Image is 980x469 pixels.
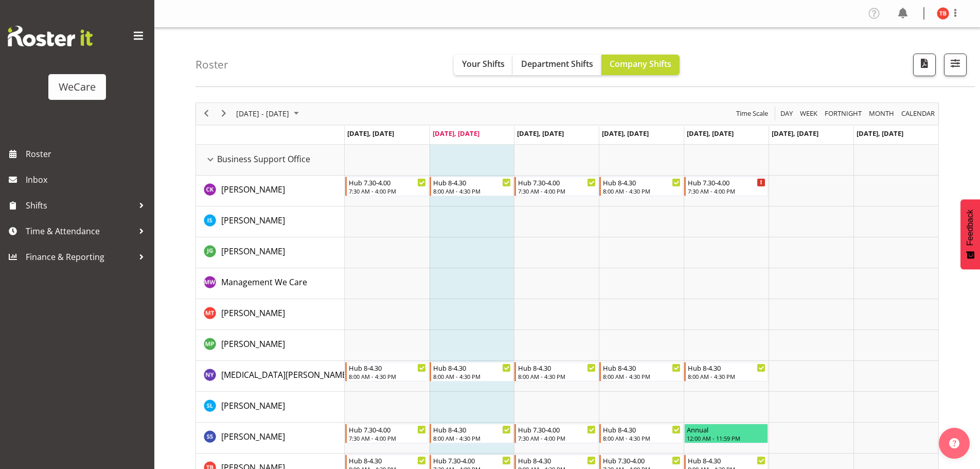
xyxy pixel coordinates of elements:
[514,424,598,443] div: Savita Savita"s event - Hub 7.30-4.00 Begin From Wednesday, October 8, 2025 at 7:30:00 AM GMT+13:...
[610,58,671,70] span: Company Shifts
[799,107,818,120] span: Week
[26,249,134,265] span: Finance & Reporting
[779,107,795,120] button: Timeline Day
[433,372,511,380] div: 8:00 AM - 4:30 PM
[433,177,511,187] div: Hub 8-4.30
[798,107,819,120] button: Timeline Week
[601,55,680,75] button: Company Shifts
[433,424,511,435] div: Hub 8-4.30
[345,362,429,381] div: Nikita Yates"s event - Hub 8-4.30 Begin From Monday, October 6, 2025 at 8:00:00 AM GMT+13:00 Ends...
[349,187,426,195] div: 7:30 AM - 4:00 PM
[462,58,505,70] span: Your Shifts
[599,424,683,443] div: Savita Savita"s event - Hub 8-4.30 Begin From Thursday, October 9, 2025 at 8:00:00 AM GMT+13:00 E...
[196,423,345,454] td: Savita Savita resource
[599,362,683,381] div: Nikita Yates"s event - Hub 8-4.30 Begin From Thursday, October 9, 2025 at 8:00:00 AM GMT+13:00 En...
[196,299,345,330] td: Michelle Thomas resource
[196,330,345,361] td: Millie Pumphrey resource
[735,107,770,120] button: Time Scale
[688,372,765,380] div: 8:00 AM - 4:30 PM
[215,103,233,125] div: next period
[684,177,768,196] div: Chloe Kim"s event - Hub 7.30-4.00 Begin From Friday, October 10, 2025 at 7:30:00 AM GMT+13:00 End...
[900,107,936,120] span: calendar
[521,58,593,70] span: Department Shifts
[349,434,426,442] div: 7:30 AM - 4:00 PM
[349,362,426,373] div: Hub 8-4.30
[513,55,601,75] button: Department Shifts
[868,107,895,120] span: Month
[823,107,864,120] button: Fortnight
[688,177,765,187] div: Hub 7.30-4.00
[688,455,765,465] div: Hub 8-4.30
[900,107,937,120] button: Month
[518,434,596,442] div: 7:30 AM - 4:00 PM
[196,176,345,206] td: Chloe Kim resource
[514,177,598,196] div: Chloe Kim"s event - Hub 7.30-4.00 Begin From Wednesday, October 8, 2025 at 7:30:00 AM GMT+13:00 E...
[198,103,215,125] div: previous period
[196,237,345,268] td: Janine Grundler resource
[518,362,596,373] div: Hub 8-4.30
[217,107,231,120] button: Next
[518,424,596,435] div: Hub 7.30-4.00
[684,424,768,443] div: Savita Savita"s event - Annual Begin From Friday, October 10, 2025 at 12:00:00 AM GMT+13:00 Ends ...
[221,307,285,319] span: [PERSON_NAME]
[937,7,949,20] img: tyla-boyd11707.jpg
[221,215,285,226] span: [PERSON_NAME]
[196,361,345,392] td: Nikita Yates resource
[517,129,564,138] span: [DATE], [DATE]
[433,362,511,373] div: Hub 8-4.30
[221,369,349,381] a: [MEDICAL_DATA][PERSON_NAME]
[233,103,305,125] div: October 06 - 12, 2025
[345,177,429,196] div: Chloe Kim"s event - Hub 7.30-4.00 Begin From Monday, October 6, 2025 at 7:30:00 AM GMT+13:00 Ends...
[684,362,768,381] div: Nikita Yates"s event - Hub 8-4.30 Begin From Friday, October 10, 2025 at 8:00:00 AM GMT+13:00 End...
[518,177,596,187] div: Hub 7.30-4.00
[779,107,794,120] span: Day
[200,107,213,120] button: Previous
[221,338,285,350] span: [PERSON_NAME]
[26,223,134,239] span: Time & Attendance
[913,54,936,76] button: Download a PDF of the roster according to the set date range.
[603,434,681,442] div: 8:00 AM - 4:30 PM
[966,210,975,246] span: Feedback
[221,430,285,443] a: [PERSON_NAME]
[599,177,683,196] div: Chloe Kim"s event - Hub 8-4.30 Begin From Thursday, October 9, 2025 at 8:00:00 AM GMT+13:00 Ends ...
[772,129,818,138] span: [DATE], [DATE]
[221,338,285,350] a: [PERSON_NAME]
[221,399,285,412] a: [PERSON_NAME]
[221,183,285,196] a: [PERSON_NAME]
[26,146,149,162] span: Roster
[221,184,285,195] span: [PERSON_NAME]
[235,107,290,120] span: [DATE] - [DATE]
[430,362,513,381] div: Nikita Yates"s event - Hub 8-4.30 Begin From Tuesday, October 7, 2025 at 8:00:00 AM GMT+13:00 End...
[603,177,681,187] div: Hub 8-4.30
[235,107,304,120] button: October 2025
[26,172,149,187] span: Inbox
[349,177,426,187] div: Hub 7.30-4.00
[949,438,959,448] img: help-xxl-2.png
[196,268,345,299] td: Management We Care resource
[603,424,681,435] div: Hub 8-4.30
[195,59,228,71] h4: Roster
[221,276,307,288] a: Management We Care
[687,434,765,442] div: 12:00 AM - 11:59 PM
[433,129,479,138] span: [DATE], [DATE]
[433,455,511,465] div: Hub 7.30-4.00
[221,369,349,380] span: [MEDICAL_DATA][PERSON_NAME]
[349,455,426,465] div: Hub 8-4.30
[347,129,394,138] span: [DATE], [DATE]
[430,177,513,196] div: Chloe Kim"s event - Hub 8-4.30 Begin From Tuesday, October 7, 2025 at 8:00:00 AM GMT+13:00 Ends A...
[602,129,649,138] span: [DATE], [DATE]
[603,187,681,195] div: 8:00 AM - 4:30 PM
[430,424,513,443] div: Savita Savita"s event - Hub 8-4.30 Begin From Tuesday, October 7, 2025 at 8:00:00 AM GMT+13:00 En...
[603,362,681,373] div: Hub 8-4.30
[688,362,765,373] div: Hub 8-4.30
[8,26,93,46] img: Rosterit website logo
[196,392,345,423] td: Sarah Lamont resource
[603,372,681,380] div: 8:00 AM - 4:30 PM
[221,246,285,257] span: [PERSON_NAME]
[433,187,511,195] div: 8:00 AM - 4:30 PM
[960,199,980,269] button: Feedback - Show survey
[518,187,596,195] div: 7:30 AM - 4:00 PM
[221,245,285,257] a: [PERSON_NAME]
[454,55,513,75] button: Your Shifts
[735,107,769,120] span: Time Scale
